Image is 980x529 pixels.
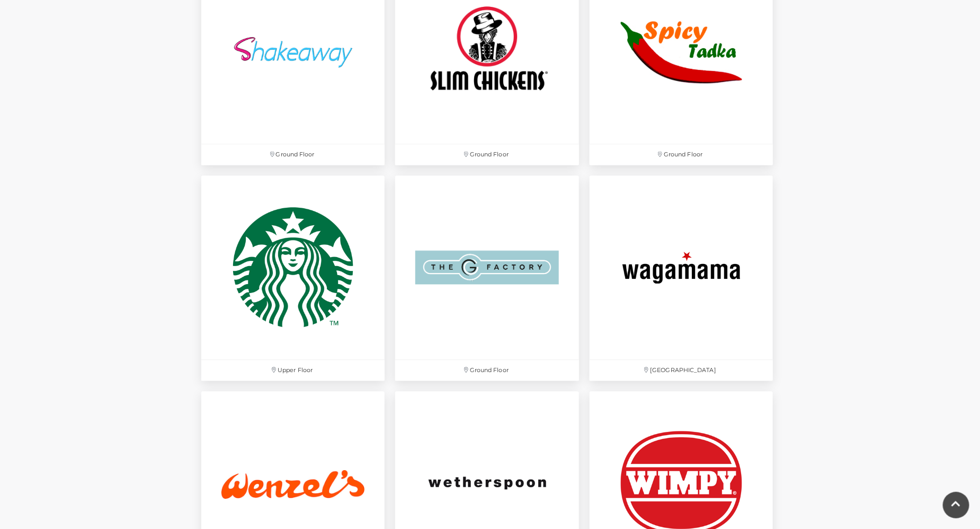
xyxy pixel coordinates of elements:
p: Ground Floor [395,144,578,165]
a: [GEOGRAPHIC_DATA] [584,170,778,385]
p: Ground Floor [395,360,578,381]
p: Ground Floor [201,144,385,165]
p: [GEOGRAPHIC_DATA] [590,360,773,381]
a: Ground Floor [390,170,584,385]
img: Starbucks at Festival Place, Basingstoke [201,175,385,359]
a: Starbucks at Festival Place, Basingstoke Upper Floor [196,170,390,385]
p: Upper Floor [201,360,385,381]
p: Ground Floor [590,144,773,165]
